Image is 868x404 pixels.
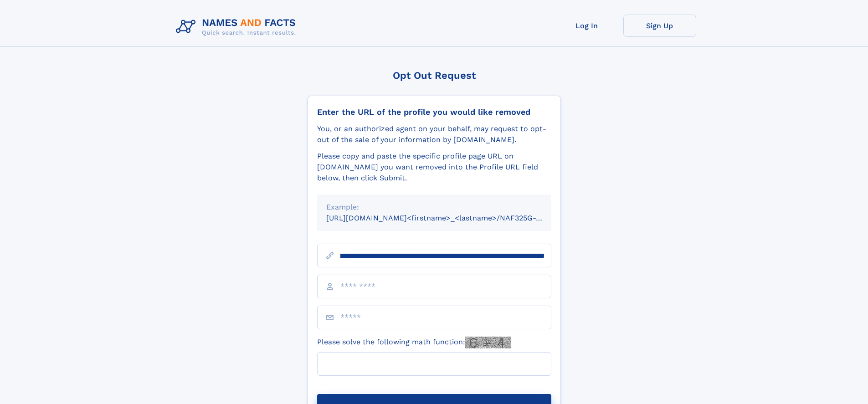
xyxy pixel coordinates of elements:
[326,202,542,213] div: Example:
[623,15,696,37] a: Sign Up
[172,15,303,39] img: Logo Names and Facts
[317,151,551,184] div: Please copy and paste the specific profile page URL on [DOMAIN_NAME] you want removed into the Pr...
[317,107,551,117] div: Enter the URL of the profile you would like removed
[317,337,511,348] label: Please solve the following math function:
[550,15,623,37] a: Log In
[317,123,551,145] div: You, or an authorized agent on your behalf, may request to opt-out of the sale of your informatio...
[326,214,569,222] small: [URL][DOMAIN_NAME]<firstname>_<lastname>/NAF325G-xxxxxxxx
[308,70,561,81] div: Opt Out Request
